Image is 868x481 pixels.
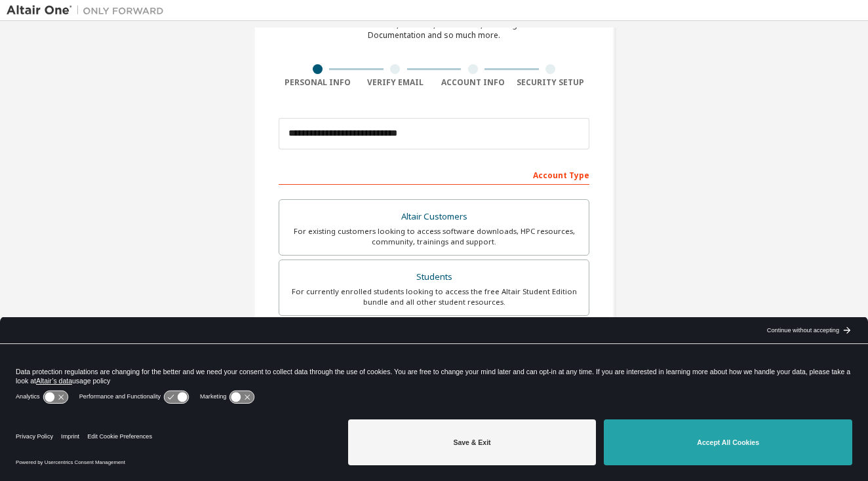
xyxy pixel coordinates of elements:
div: For currently enrolled students looking to access the free Altair Student Edition bundle and all ... [287,286,581,307]
div: Security Setup [512,77,590,88]
div: Account Info [434,77,512,88]
div: Altair Customers [287,208,581,226]
div: Verify Email [357,77,435,88]
img: Altair One [7,4,170,17]
div: Students [287,268,581,286]
div: Account Type [279,164,589,185]
div: For Free Trials, Licenses, Downloads, Learning & Documentation and so much more. [343,20,525,41]
div: For existing customers looking to access software downloads, HPC resources, community, trainings ... [287,226,581,247]
div: Personal Info [279,77,357,88]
